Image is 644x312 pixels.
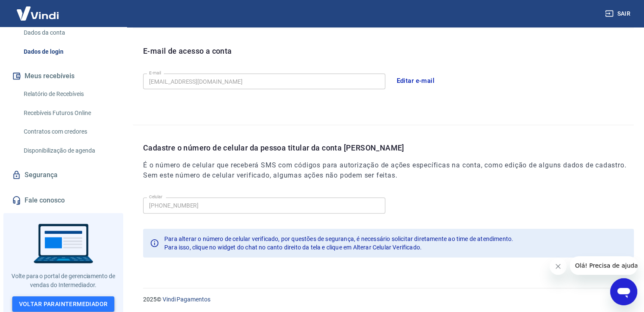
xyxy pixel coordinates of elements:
[10,166,116,184] a: Segurança
[149,194,163,200] label: Celular
[603,6,634,22] button: Sair
[610,278,637,305] iframe: Botão para abrir a janela de mensagens
[20,43,116,60] a: Dados de login
[20,24,116,41] a: Dados da conta
[20,123,116,140] a: Contratos com credores
[163,296,210,303] a: Vindi Pagamentos
[164,235,513,242] span: Para alterar o número de celular verificado, por questões de segurança, é necessário solicitar di...
[12,296,115,312] a: Voltar paraIntermediador
[143,45,232,57] p: E-mail de acesso a conta
[20,104,116,122] a: Recebíveis Futuros Online
[570,256,637,275] iframe: Mensagem da empresa
[10,0,65,26] img: Vindi
[392,72,439,90] button: Editar e-mail
[5,6,71,13] span: Olá! Precisa de ajuda?
[143,160,634,181] h6: É o número de celular que receberá SMS com códigos para autorização de ações específicas na conta...
[164,244,422,251] span: Para isso, clique no widget do chat no canto direito da tela e clique em Alterar Celular Verificado.
[10,67,116,85] button: Meus recebíveis
[20,85,116,103] a: Relatório de Recebíveis
[550,258,567,275] iframe: Fechar mensagem
[10,191,116,210] a: Fale conosco
[20,142,116,159] a: Disponibilização de agenda
[143,142,634,153] p: Cadastre o número de celular da pessoa titular da conta [PERSON_NAME]
[149,70,161,76] label: E-mail
[143,295,624,304] p: 2025 ©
